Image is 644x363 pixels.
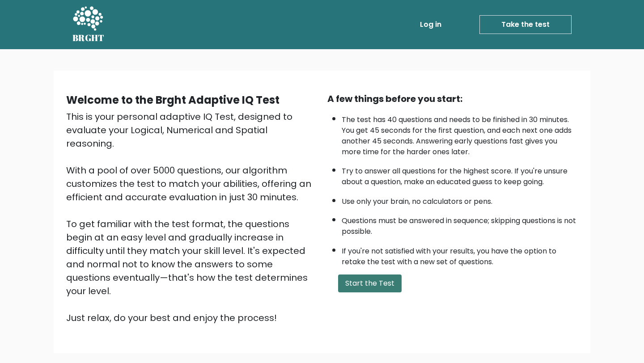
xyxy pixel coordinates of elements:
[342,241,578,267] li: If you're not satisfied with your results, you have the option to retake the test with a new set ...
[342,192,578,207] li: Use only your brain, no calculators or pens.
[72,33,105,43] h5: BRGHT
[66,93,280,107] b: Welcome to the Brght Adaptive IQ Test
[342,110,578,157] li: The test has 40 questions and needs to be finished in 30 minutes. You get 45 seconds for the firs...
[66,110,317,325] div: This is your personal adaptive IQ Test, designed to evaluate your Logical, Numerical and Spatial ...
[342,211,578,237] li: Questions must be answered in sequence; skipping questions is not possible.
[72,4,105,46] a: BRGHT
[327,92,578,106] div: A few things before you start:
[416,16,445,34] a: Log in
[342,161,578,187] li: Try to answer all questions for the highest score. If you're unsure about a question, make an edu...
[479,15,572,34] a: Take the test
[338,274,402,292] button: Start the Test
